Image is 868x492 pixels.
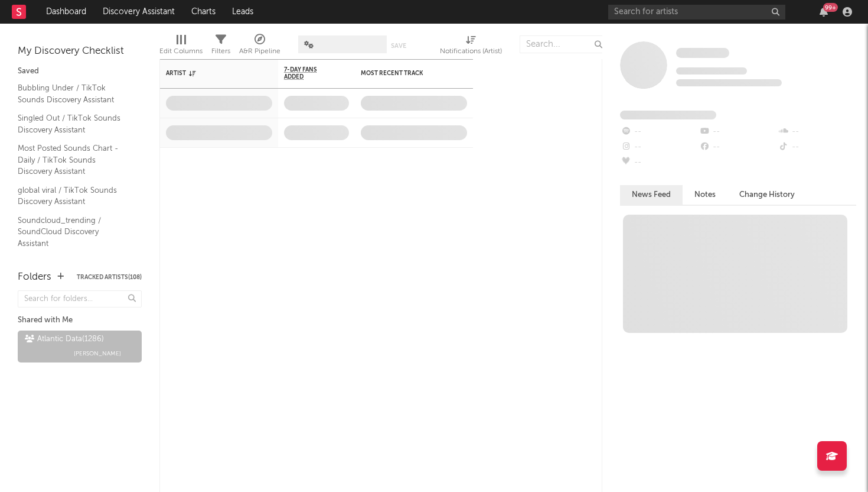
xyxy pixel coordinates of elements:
div: -- [778,140,856,155]
span: Fans Added by Platform [620,111,716,119]
div: Folders [18,270,51,284]
button: Tracked Artists(108) [77,274,142,280]
button: Change History [727,185,807,205]
div: Saved [18,64,142,79]
input: Search for artists [608,5,785,20]
a: Bubbling Under / TikTok Sounds Discovery Assistant [18,82,130,106]
div: Atlantic Data ( 1286 ) [25,332,104,347]
div: Most Recent Track [361,70,449,77]
a: Singled Out / TikTok Sounds Discovery Assistant [18,112,130,136]
div: -- [620,155,699,170]
a: Some Artist [676,47,729,59]
div: 99 + [823,3,838,12]
button: 99+ [820,7,828,17]
span: [PERSON_NAME] [74,347,121,361]
div: -- [699,140,777,155]
span: Tracking Since: [DATE] [676,67,747,75]
button: Save [391,43,406,49]
div: Notifications (Artist) [440,30,502,64]
a: Soundcloud_trending / SoundCloud Discovery Assistant [18,214,130,250]
div: Edit Columns [159,44,203,59]
div: Filters [211,30,230,64]
div: Shared with Me [18,313,142,328]
div: -- [620,124,699,140]
input: Search... [520,35,608,53]
div: Edit Columns [159,30,203,64]
div: -- [699,124,777,140]
div: Notifications (Artist) [440,44,502,59]
div: -- [778,124,856,140]
button: News Feed [620,185,683,205]
button: Notes [683,185,727,205]
a: Atlantic Data(1286)[PERSON_NAME] [18,331,142,362]
a: global viral / TikTok Sounds Discovery Assistant [18,184,130,208]
span: 7-Day Fans Added [284,66,331,80]
div: A&R Pipeline [239,30,280,64]
div: A&R Pipeline [239,44,280,59]
div: My Discovery Checklist [18,44,142,59]
span: Some Artist [676,48,729,58]
span: 0 fans last week [676,79,782,86]
div: Filters [211,44,230,59]
input: Search for folders... [18,290,142,307]
a: Most Posted Sounds Chart - Daily / TikTok Sounds Discovery Assistant [18,142,130,178]
div: -- [620,140,699,155]
div: Artist [166,70,254,77]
